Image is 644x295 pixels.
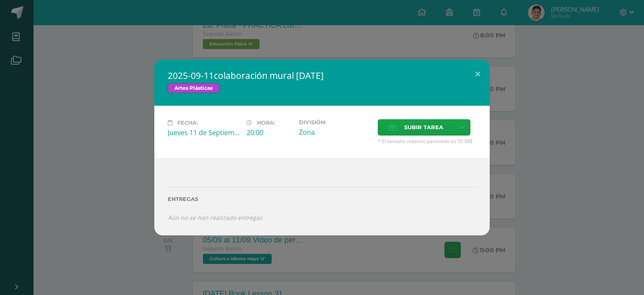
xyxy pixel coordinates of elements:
button: Close (Esc) [466,60,490,88]
span: Artes Plásticas [168,83,219,93]
span: Subir tarea [404,120,443,135]
label: División: [299,119,371,125]
div: Jueves 11 de Septiembre [168,128,240,137]
h2: 2025-09-11colaboración mural [DATE] [168,70,476,81]
div: 20:00 [247,128,292,137]
span: * El tamaño máximo permitido es 50 MB [378,138,476,145]
span: Fecha: [177,120,198,126]
span: Hora: [257,120,275,126]
div: Zona [299,128,371,137]
label: Entregas [168,196,476,202]
i: Aún no se han realizado entregas [168,214,262,222]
